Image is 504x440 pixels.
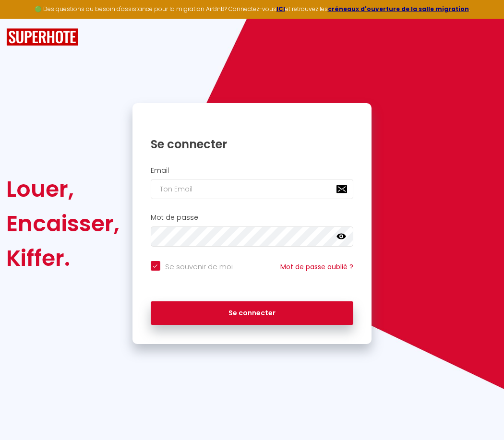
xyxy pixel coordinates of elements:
input: Ton Email [151,179,354,199]
a: créneaux d'ouverture de la salle migration [328,5,469,13]
img: SuperHote logo [6,28,78,46]
div: Louer, [6,172,120,206]
h2: Mot de passe [151,214,354,222]
a: ICI [276,5,285,13]
div: Encaisser, [6,206,120,241]
h1: Se connecter [151,137,354,152]
a: Mot de passe oublié ? [280,262,353,272]
div: Kiffer. [6,241,120,275]
button: Se connecter [151,301,354,325]
h2: Email [151,166,354,175]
